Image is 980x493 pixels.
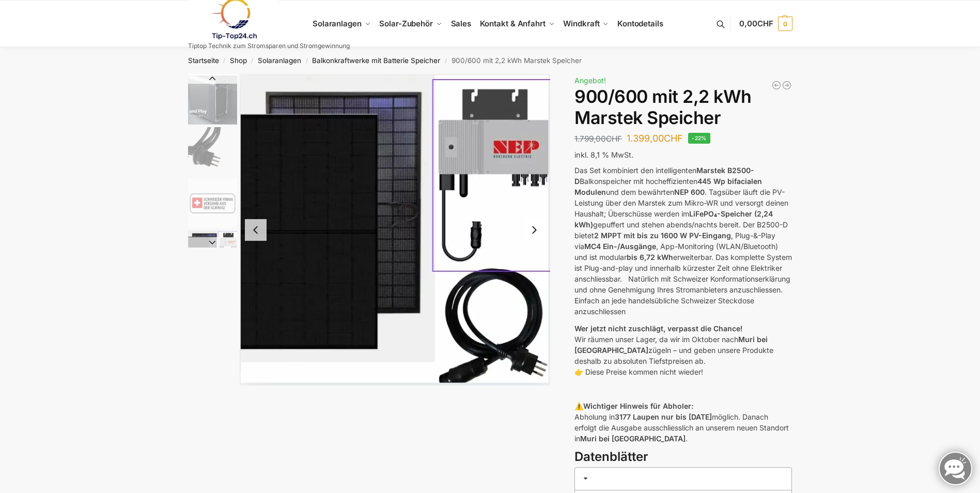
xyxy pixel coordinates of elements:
span: Solaranlagen [313,19,362,28]
a: Solaranlagen [258,56,301,65]
span: 0 [778,17,792,31]
a: Startseite [188,56,219,65]
p: Tiptop Technik zum Stromsparen und Stromgewinnung [188,43,350,49]
img: Balkonkraftwerk 860 [188,230,237,280]
nav: Breadcrumb [169,47,811,74]
span: 0,00 [739,19,773,28]
a: Kontakt & Anfahrt [475,1,559,47]
span: / [301,57,312,65]
a: Kontodetails [613,1,667,47]
strong: 3177 Laupen nur bis [DATE] [615,412,712,421]
button: Next slide [188,237,237,248]
a: Sales [446,1,475,47]
span: Kontakt & Anfahrt [480,19,546,28]
span: Kontodetails [617,19,663,28]
strong: Wer jetzt nicht zuschlägt, verpasst die Chance! [574,324,743,333]
strong: MC4 Ein-/Ausgänge [584,242,656,251]
p: Das Set kombiniert den intelligenten Balkonspeicher mit hocheffizienten und dem bewährten . Tagsü... [574,165,792,317]
a: Windkraft [559,1,613,47]
img: ChatGPT Image 29. März 2025, 12_41_06 [188,179,237,228]
li: 5 / 8 [240,74,551,386]
span: CHF [664,133,683,144]
bdi: 1.399,00 [627,133,683,144]
li: 3 / 8 [185,126,237,177]
li: 5 / 8 [185,229,237,281]
img: Balkonkraftwerk 860 [240,74,551,386]
p: ⚠️ Abholung in möglich. Danach erfolgt die Ausgabe ausschliesslich an unserem neuen Standort in . [574,400,792,444]
a: 0,00CHF 0 [739,8,792,39]
span: / [247,57,258,65]
h1: 900/600 mit 2,2 kWh Marstek Speicher [574,86,792,129]
span: Angebot! [574,76,606,85]
strong: Wichtiger Hinweis für Abholer: [583,402,693,410]
img: Marstek Balkonkraftwerk [188,75,237,125]
strong: NEP 600 [674,188,705,196]
h3: Datenblätter [574,448,792,466]
span: CHF [606,134,622,144]
bdi: 1.799,00 [574,134,622,144]
span: / [440,57,451,65]
li: 2 / 8 [185,74,237,126]
li: 4 / 8 [185,177,237,229]
a: Steckerkraftwerk mit 8 KW Speicher und 8 Solarmodulen mit 3560 Watt mit Shelly Em 3 Pro [782,80,792,90]
p: Wir räumen unser Lager, da wir im Oktober nach zügeln – und geben unsere Produkte deshalb zu abso... [574,323,792,377]
strong: 2 MPPT mit bis zu 1600 W PV-Eingang [594,231,731,240]
a: Balkonkraftwerke mit Batterie Speicher [312,56,440,65]
strong: bis 6,72 kWh [627,253,673,261]
span: Sales [451,19,472,28]
span: Windkraft [563,19,599,28]
a: Shop [230,56,247,65]
button: Previous slide [188,73,237,84]
button: Next slide [523,219,545,241]
span: -22% [688,133,710,144]
a: Solar-Zubehör [375,1,446,47]
span: inkl. 8,1 % MwSt. [574,150,633,159]
span: / [219,57,230,65]
a: Balkonkraftwerk 1780 Watt mit 4 KWh Zendure Batteriespeicher Notstrom fähig [771,80,782,90]
img: Anschlusskabel-3meter_schweizer-stecker [188,127,237,176]
button: Previous slide [245,219,267,241]
span: CHF [757,19,773,28]
span: Solar-Zubehör [379,19,433,28]
strong: Muri bei [GEOGRAPHIC_DATA] [580,434,686,443]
